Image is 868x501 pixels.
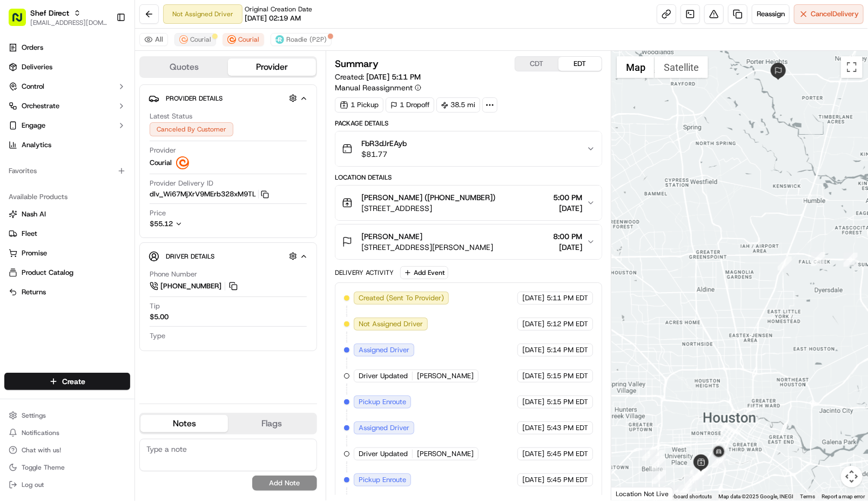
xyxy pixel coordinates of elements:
span: Notifications [22,429,59,437]
span: [DATE] [522,371,544,381]
span: 5:45 PM EDT [547,475,588,485]
span: 5:45 PM EDT [547,449,588,459]
button: Create [4,373,130,390]
span: [DATE] [522,293,544,303]
a: Open this area in Google Maps (opens a new window) [614,486,650,500]
button: Provider [228,58,315,76]
button: Notes [140,415,228,432]
span: Cancel Delivery [811,9,859,19]
span: Roadie (P2P) [286,35,327,44]
span: Assigned Driver [359,423,409,433]
button: Map camera controls [841,466,863,487]
button: Add Event [400,266,448,279]
span: [DATE] [522,345,544,355]
div: 6 [650,450,664,464]
span: Engage [22,121,45,130]
span: Promise [22,248,47,258]
div: 11 [685,474,699,488]
span: Courial [238,35,259,44]
span: Tip [150,301,160,311]
button: Show satellite imagery [655,56,708,78]
button: EDT [559,57,602,71]
a: Product Catalog [9,268,126,278]
span: [DATE] [553,203,582,214]
button: Fleet [4,225,130,242]
div: 1 Dropoff [386,97,434,113]
a: Promise [9,248,126,258]
span: [DATE] [522,449,544,459]
span: Settings [22,411,46,420]
span: Created (Sent To Provider) [359,293,444,303]
span: Provider [150,146,176,155]
span: Analytics [22,140,51,150]
div: 2 [811,252,825,266]
button: Provider Details [149,89,308,107]
img: couriallogo.png [179,35,188,44]
button: Driver Details [149,247,308,265]
a: Returns [9,287,126,297]
span: 5:11 PM EDT [547,293,588,303]
button: Reassign [752,4,790,24]
span: [PERSON_NAME] [417,449,474,459]
span: 5:43 PM EDT [547,423,588,433]
div: 15 [712,454,726,468]
span: [PHONE_NUMBER] [160,281,221,291]
span: 5:15 PM EDT [547,371,588,381]
span: Manual Reassignment [335,82,413,93]
button: Flags [228,415,315,432]
div: 38.5 mi [436,97,480,113]
span: [PERSON_NAME] [417,371,474,381]
div: Favorites [4,162,130,180]
a: Orders [4,39,130,56]
button: Settings [4,408,130,423]
span: Fleet [22,229,37,239]
span: Driver Updated [359,371,408,381]
button: [PERSON_NAME] ([PHONE_NUMBER])[STREET_ADDRESS]5:00 PM[DATE] [335,186,602,220]
div: $5.00 [150,312,169,322]
button: Roadie (P2P) [271,33,332,46]
span: Phone Number [150,269,197,279]
span: [STREET_ADDRESS] [361,203,495,214]
span: Nash AI [22,209,46,219]
span: [DATE] 5:11 PM [366,72,421,82]
span: [DATE] 02:19 AM [245,14,301,23]
div: 9 [671,485,685,499]
button: Keyboard shortcuts [665,493,712,500]
div: 12 [694,466,708,480]
span: Log out [22,480,44,489]
span: 5:00 PM [553,192,582,203]
div: 5 [642,447,656,461]
span: Pickup Enroute [359,475,406,485]
button: Chat with us! [4,443,130,458]
span: Chat with us! [22,446,61,454]
button: Engage [4,117,130,134]
span: 5:14 PM EDT [547,345,588,355]
span: $55.12 [150,219,173,228]
span: Product Catalog [22,268,73,278]
img: Google [614,486,650,500]
span: [STREET_ADDRESS][PERSON_NAME] [361,242,493,253]
button: Log out [4,477,130,492]
a: Deliveries [4,58,130,76]
span: FbR3dJrEAyb [361,138,407,149]
a: Analytics [4,136,130,154]
button: dlv_Wi67MjXrV9MErb328xM9TL [150,189,269,199]
span: Toggle Theme [22,463,65,472]
span: Reassign [757,9,785,19]
div: Location Not Live [611,487,674,500]
span: Provider Delivery ID [150,179,213,188]
h3: Summary [335,59,379,69]
a: Nash AI [9,209,126,219]
button: [EMAIL_ADDRESS][DOMAIN_NAME] [30,18,107,27]
span: [DATE] [553,242,582,253]
button: Shef Direct[EMAIL_ADDRESS][DOMAIN_NAME] [4,4,112,30]
span: Map data ©2025 Google, INEGI [718,493,793,499]
button: Courial [174,33,216,46]
span: Type [150,331,165,341]
div: Delivery Activity [335,268,394,277]
button: CancelDelivery [794,4,864,24]
div: 8 [652,470,666,484]
span: Deliveries [22,62,52,72]
span: [DATE] [522,423,544,433]
span: Price [150,208,166,218]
